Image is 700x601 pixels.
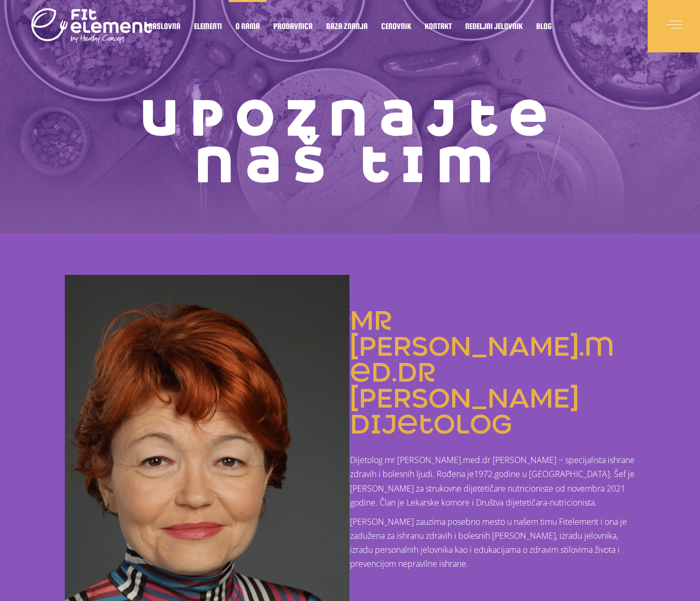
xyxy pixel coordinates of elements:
img: logo light [31,5,153,47]
span: Kontakt [425,23,452,29]
span: Prodavnica [273,23,313,29]
h3: Mr [PERSON_NAME].med.dr [PERSON_NAME] dijetolog [350,308,635,438]
span: Naslovna [148,23,180,29]
h1: Upoznajte naš tim [65,96,635,189]
p: Dijetolog mr [PERSON_NAME].med.dr [PERSON_NAME] ~ specijalista ishrane zdravih i bolesnih ljudi. ... [350,453,635,509]
span: Blog [536,23,552,29]
span: Baza znanja [326,23,368,29]
span: O nama [235,23,260,29]
p: [PERSON_NAME] zauzima posebno mesto u našem timu Fitelement i ona je zadužena za ishranu zdravih ... [350,515,635,571]
span: Elementi [194,23,222,29]
span: Cenovnik [381,23,411,29]
span: Nedeljni jelovnik [465,23,523,29]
